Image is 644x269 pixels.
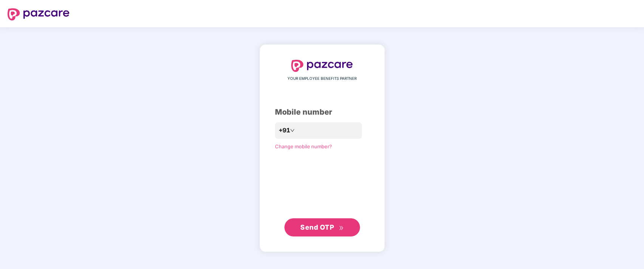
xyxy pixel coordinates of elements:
[279,126,290,135] span: +91
[290,128,295,133] span: down
[287,76,357,82] span: YOUR EMPLOYEE BENEFITS PARTNER
[284,218,360,236] button: Send OTPdouble-right
[300,223,334,231] span: Send OTP
[275,143,332,149] a: Change mobile number?
[8,8,69,20] img: logo
[275,106,369,118] div: Mobile number
[291,60,353,72] img: logo
[339,225,344,230] span: double-right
